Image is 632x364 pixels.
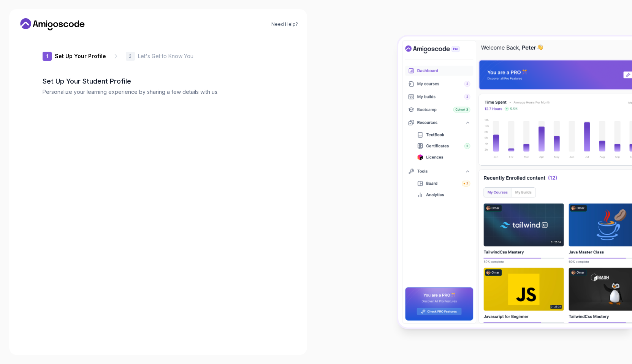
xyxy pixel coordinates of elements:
p: 1 [46,54,48,59]
p: Set Up Your Profile [55,52,106,60]
h2: Set Up Your Student Profile [43,76,274,87]
p: Let's Get to Know You [138,52,193,60]
a: Need Help? [271,21,298,27]
p: 2 [129,54,131,59]
p: Personalize your learning experience by sharing a few details with us. [43,88,274,96]
img: Amigoscode Dashboard [398,36,632,328]
a: Home link [18,18,87,30]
